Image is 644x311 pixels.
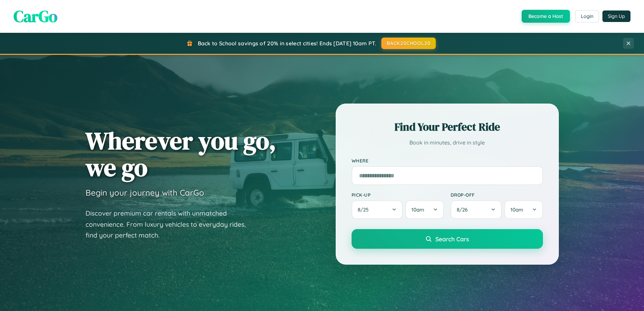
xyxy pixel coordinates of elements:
button: 10am [405,200,444,219]
span: 10am [510,206,523,213]
label: Where [352,158,543,163]
label: Pick-up [352,192,444,198]
span: 8 / 25 [358,206,372,213]
span: Search Cars [435,235,469,243]
button: Sign Up [602,10,630,22]
span: Back to School savings of 20% in select cities! Ends [DATE] 10am PT. [198,40,376,47]
button: BACK2SCHOOL20 [381,38,436,49]
p: Book in minutes, drive in style [352,138,543,148]
button: Become a Host [522,10,570,23]
span: CarGo [14,5,57,27]
h2: Find Your Perfect Ride [352,119,543,134]
button: Search Cars [352,229,543,249]
button: 10am [504,200,543,219]
button: Login [575,10,599,22]
label: Drop-off [451,192,543,198]
p: Discover premium car rentals with unmatched convenience. From luxury vehicles to everyday rides, ... [86,208,255,241]
button: 8/25 [352,200,403,219]
h3: Begin your journey with CarGo [86,187,204,198]
span: 10am [411,206,424,213]
button: 8/26 [451,200,502,219]
h1: Wherever you go, we go [86,127,276,181]
span: 8 / 26 [457,206,471,213]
